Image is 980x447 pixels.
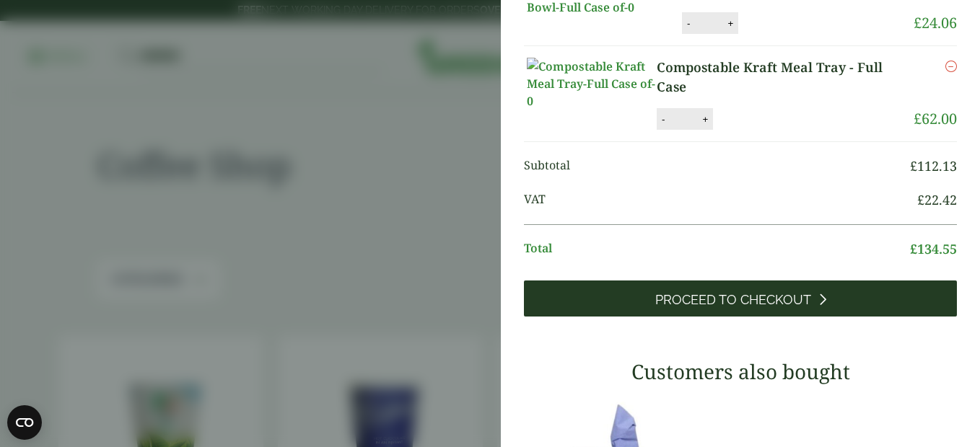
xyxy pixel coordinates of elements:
[698,113,712,125] button: +
[945,58,957,75] a: Remove this item
[7,405,42,440] button: Open CMP widget
[524,280,957,317] a: Proceed to Checkout
[914,109,922,128] span: £
[527,58,657,110] img: Compostable Kraft Meal Tray-Full Case of-0
[683,17,694,30] button: -
[524,239,910,259] span: Total
[655,292,811,308] span: Proceed to Checkout
[914,13,957,32] bdi: 24.06
[917,191,924,208] span: £
[917,191,957,208] bdi: 22.42
[914,13,922,32] span: £
[910,240,917,257] span: £
[914,109,957,128] bdi: 62.00
[524,360,957,384] h3: Customers also bought
[910,240,957,257] bdi: 134.55
[657,58,914,97] a: Compostable Kraft Meal Tray - Full Case
[723,17,738,30] button: +
[910,157,917,174] span: £
[524,190,917,210] span: VAT
[524,156,910,176] span: Subtotal
[910,157,957,174] bdi: 112.13
[657,113,669,125] button: -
